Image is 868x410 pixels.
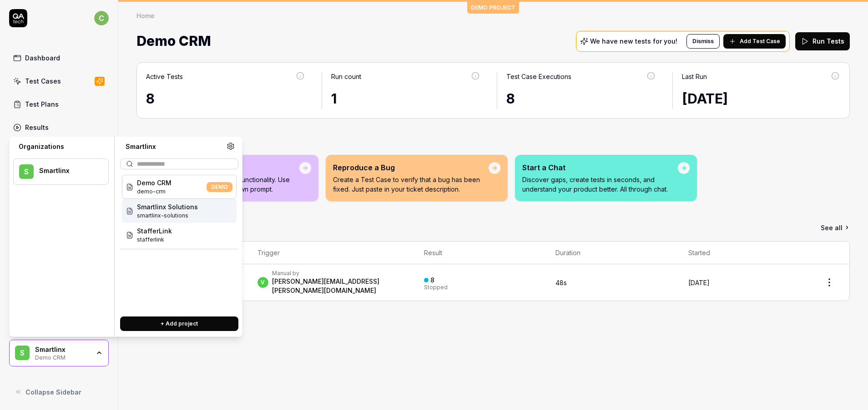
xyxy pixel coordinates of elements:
[9,119,109,136] a: Results
[146,72,183,81] div: Active Tests
[25,76,61,86] div: Test Cases
[137,236,172,244] span: Project ID: r6Yf
[94,11,109,25] span: c
[13,158,109,185] button: SSmartlinx
[333,162,489,173] div: Reproduce a Bug
[19,164,34,179] span: S
[415,242,546,264] th: Result
[137,188,172,196] span: Project ID: IXE0
[9,72,109,90] a: Test Cases
[272,277,406,295] div: [PERSON_NAME][EMAIL_ADDRESS][PERSON_NAME][DOMAIN_NAME]
[430,276,434,284] div: 8
[424,285,448,290] div: Stopped
[590,38,677,44] p: We have new tests for you!
[137,202,198,212] span: Smartlinx Solutions
[272,270,406,277] div: Manual by
[136,29,211,53] span: Demo CRM
[207,182,232,192] span: DEMO
[522,162,678,173] div: Start a Chat
[257,277,268,288] span: v
[333,175,489,194] p: Create a Test Case to verify that a bug has been fixed. Just paste in your ticket description.
[25,99,59,109] div: Test Plans
[39,167,96,175] div: Smartlinx
[688,279,710,287] time: [DATE]
[35,353,90,361] div: Demo CRM
[15,346,30,360] span: S
[227,142,235,153] a: Organization settings
[137,226,172,236] span: StafferLink
[136,133,850,149] h2: Quick Actions
[686,34,720,49] button: Dismiss
[94,9,109,27] button: c
[35,346,90,354] div: Smartlinx
[9,95,109,113] a: Test Plans
[821,219,850,236] a: See all
[522,175,678,194] p: Discover gaps, create tests in seconds, and understand your product better. All through chat.
[506,72,571,81] div: Test Case Executions
[331,72,361,81] div: Run count
[546,242,679,264] th: Duration
[723,34,786,49] button: Add Test Case
[9,340,109,367] button: SSmartlinxDemo CRM
[679,242,809,264] th: Started
[682,72,707,81] div: Last Run
[120,316,238,331] button: + Add project
[25,53,60,63] div: Dashboard
[137,178,172,188] span: Demo CRM
[682,90,728,107] time: [DATE]
[506,89,656,109] div: 8
[120,142,227,151] div: Smartlinx
[13,142,109,151] div: Organizations
[9,49,109,67] a: Dashboard
[9,383,109,401] button: Collapse Sidebar
[331,89,481,109] div: 1
[136,11,155,20] div: Home
[25,123,49,132] div: Results
[120,173,238,309] div: Suggestions
[795,32,850,50] button: Run Tests
[137,212,198,220] span: Project ID: RpbL
[146,89,305,109] div: 8
[248,242,415,264] th: Trigger
[740,37,780,45] span: Add Test Case
[25,387,81,397] span: Collapse Sidebar
[555,279,567,287] time: 48s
